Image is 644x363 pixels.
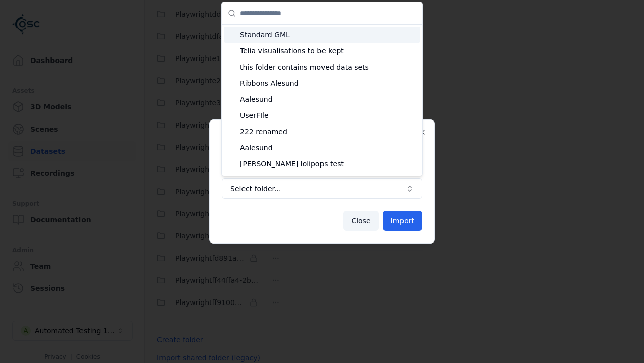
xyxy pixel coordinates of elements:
div: Suggestions [222,25,422,176]
span: Ribbons Alesund [240,78,416,88]
span: Aalesund [240,94,416,104]
span: Telia visualisations to be kept [240,46,416,56]
span: 222 renamed [240,127,416,137]
span: [PERSON_NAME] lolipops test [240,159,416,169]
span: this folder contains moved data sets [240,62,416,72]
span: Standard GML [240,30,416,40]
span: [DATE] [240,175,416,185]
span: Aalesund [240,143,416,153]
span: UserFIle [240,110,416,120]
